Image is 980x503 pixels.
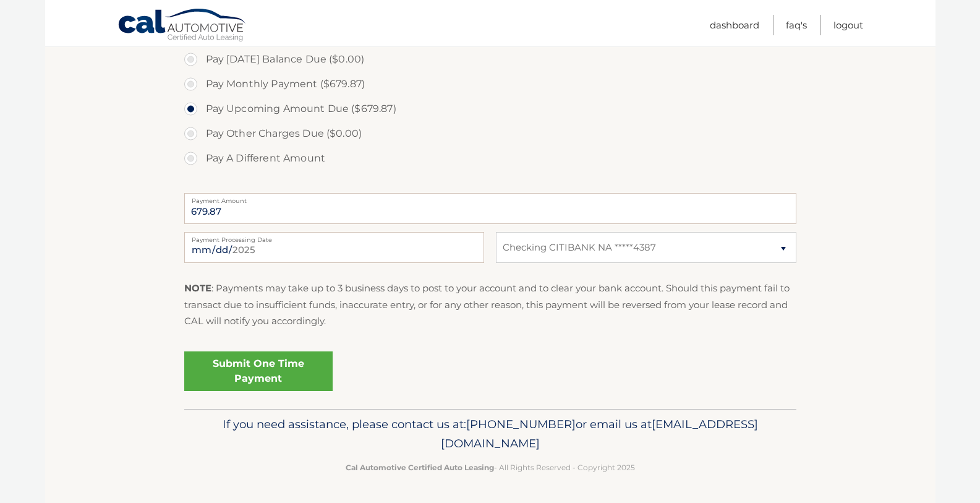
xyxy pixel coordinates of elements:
a: Cal Automotive [117,8,247,44]
p: : Payments may take up to 3 business days to post to your account and to clear your bank account.... [184,280,796,329]
label: Pay Monthly Payment ($679.87) [184,72,796,97]
strong: NOTE [184,282,211,294]
a: Dashboard [710,15,759,35]
input: Payment Amount [184,193,796,224]
a: Submit One Time Payment [184,351,333,391]
strong: Cal Automotive Certified Auto Leasing [346,463,494,472]
a: Logout [833,15,863,35]
label: Pay A Different Amount [184,146,796,171]
p: If you need assistance, please contact us at: or email us at [192,415,788,454]
label: Pay [DATE] Balance Due ($0.00) [184,47,796,72]
span: [PHONE_NUMBER] [466,417,576,431]
a: FAQ's [786,15,807,35]
label: Pay Other Charges Due ($0.00) [184,121,796,146]
label: Payment Processing Date [184,232,484,242]
input: Payment Date [184,232,484,263]
p: - All Rights Reserved - Copyright 2025 [192,461,788,474]
label: Payment Amount [184,193,796,203]
label: Pay Upcoming Amount Due ($679.87) [184,97,796,121]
